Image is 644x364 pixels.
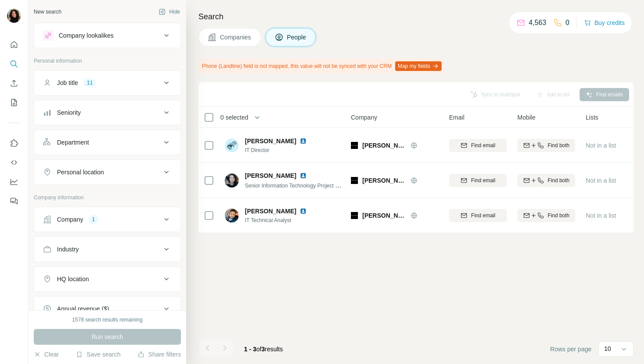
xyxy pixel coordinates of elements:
button: Use Surfe on LinkedIn [7,135,21,151]
span: Rows per page [550,345,591,353]
span: IT Technical Analyst [245,216,317,224]
button: Clear [34,350,59,359]
span: Not in a list [586,212,616,219]
span: Find email [471,177,495,184]
button: Dashboard [7,174,21,190]
button: Job title11 [34,72,180,93]
span: [PERSON_NAME] [245,137,296,145]
img: Logo of Weissman [351,142,358,149]
button: Use Surfe API [7,155,21,170]
span: Find email [471,141,495,149]
span: Mobile [517,113,535,122]
button: Enrich CSV [7,75,21,91]
div: Industry [57,245,79,254]
span: [PERSON_NAME] [362,211,406,220]
span: results [244,346,283,353]
button: Company1 [34,209,180,230]
span: 3 [262,346,265,353]
div: HQ location [57,275,89,283]
p: 4,563 [529,18,546,28]
span: Senior Information Technology Project Manager [245,182,356,189]
div: Phone (Landline) field is not mapped, this value will not be synced with your CRM [198,59,443,74]
img: LinkedIn logo [300,138,307,145]
div: Job title [57,78,78,87]
span: Find both [548,212,570,219]
div: Personal location [57,168,104,177]
div: New search [34,8,61,16]
button: Company lookalikes [34,25,180,46]
span: Find both [548,177,570,184]
img: Logo of Weissman [351,177,358,184]
div: Company [57,215,83,224]
button: Feedback [7,193,21,209]
span: [PERSON_NAME] [362,141,406,150]
button: HQ location [34,269,180,290]
button: Industry [34,239,180,260]
button: Find email [449,209,507,222]
span: Find email [471,212,495,219]
span: Not in a list [586,177,616,184]
button: Find both [517,139,575,152]
button: Annual revenue ($) [34,298,180,319]
button: Find email [449,174,507,187]
button: Save search [76,350,120,359]
button: Map my fields [395,61,442,71]
button: Department [34,132,180,153]
span: Email [449,113,464,122]
button: Buy credits [584,17,625,29]
img: LinkedIn logo [300,208,307,215]
span: People [287,33,307,42]
span: [PERSON_NAME] [362,176,406,185]
button: Find email [449,139,507,152]
span: 1 - 3 [244,346,256,353]
div: 1578 search results remaining [72,316,143,324]
div: Company lookalikes [59,31,113,40]
span: IT Director [245,146,317,154]
span: Find both [548,141,570,149]
p: Personal information [34,57,181,65]
img: Avatar [7,9,21,23]
button: Share filters [138,350,181,359]
button: Seniority [34,102,180,123]
div: 1 [88,216,99,223]
span: Not in a list [586,142,616,149]
span: Lists [586,113,598,122]
div: Annual revenue ($) [57,304,109,313]
p: 10 [604,344,611,353]
span: [PERSON_NAME] [245,207,296,216]
p: 0 [566,18,570,28]
button: Quick start [7,37,21,53]
button: Personal location [34,162,180,183]
h4: Search [198,11,633,23]
button: Search [7,56,21,72]
span: Companies [220,33,252,42]
img: Logo of Weissman [351,212,358,219]
img: Avatar [225,209,239,223]
div: Seniority [57,108,81,117]
button: Find both [517,174,575,187]
img: LinkedIn logo [300,172,307,179]
img: Avatar [225,138,239,152]
div: 11 [83,79,96,87]
button: Hide [152,5,186,18]
span: of [256,346,262,353]
button: Find both [517,209,575,222]
p: Company information [34,194,181,201]
span: [PERSON_NAME] [245,171,296,180]
img: Avatar [225,173,239,187]
span: Company [351,113,377,122]
div: Department [57,138,89,147]
button: My lists [7,95,21,110]
span: 0 selected [220,113,248,122]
